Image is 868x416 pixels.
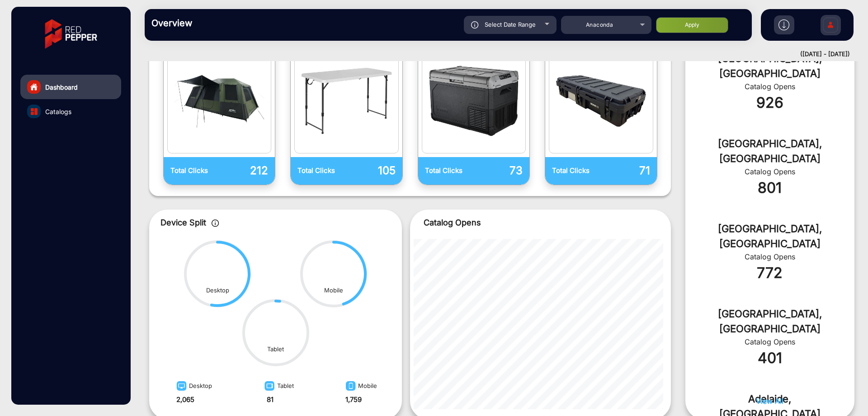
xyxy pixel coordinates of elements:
[699,92,841,114] div: 926
[219,163,268,179] p: 212
[425,166,474,176] p: Total Clicks
[212,220,219,227] img: icon
[601,163,650,179] p: 71
[176,395,194,404] strong: 2,065
[45,82,78,92] span: Dashboard
[699,81,841,92] div: Catalog Opens
[262,378,294,395] div: Tablet
[31,108,38,115] img: catalog
[699,221,841,251] div: [GEOGRAPHIC_DATA], [GEOGRAPHIC_DATA]
[297,52,396,151] img: catalog
[136,50,850,59] div: ([DATE] - [DATE])
[267,395,274,404] strong: 81
[586,21,613,28] span: Anaconda
[552,52,651,151] img: catalog
[174,378,212,395] div: Desktop
[699,262,841,284] div: 772
[778,19,789,30] img: h2download.svg
[170,166,219,176] p: Total Clicks
[343,380,358,395] img: image
[30,83,38,91] img: home
[471,21,479,29] img: icon
[45,107,71,116] span: Catalogs
[174,380,189,395] img: image
[297,166,346,176] p: Total Clicks
[699,51,841,81] div: [GEOGRAPHIC_DATA], [GEOGRAPHIC_DATA]
[821,10,840,42] img: Sign%20Up.svg
[699,166,841,177] div: Catalog Opens
[324,286,343,295] div: Mobile
[424,216,657,229] p: Catalog Opens
[345,395,362,404] strong: 1,759
[425,52,524,151] img: catalog
[756,397,783,406] span: View All
[151,18,278,29] h3: Overview
[656,17,728,33] button: Apply
[699,306,841,336] div: [GEOGRAPHIC_DATA], [GEOGRAPHIC_DATA]
[20,99,121,124] a: Catalogs
[170,52,269,151] img: catalog
[699,136,841,166] div: [GEOGRAPHIC_DATA], [GEOGRAPHIC_DATA]
[699,336,841,347] div: Catalog Opens
[756,396,783,415] button: View All
[699,347,841,369] div: 401
[38,11,104,57] img: vmg-logo
[343,378,377,395] div: Mobile
[262,380,277,395] img: image
[160,218,206,227] span: Device Split
[20,75,121,99] a: Dashboard
[474,163,523,179] p: 73
[346,163,395,179] p: 105
[552,166,601,176] p: Total Clicks
[699,177,841,199] div: 801
[267,345,284,354] div: Tablet
[699,251,841,262] div: Catalog Opens
[485,21,536,28] span: Select Date Range
[206,286,229,295] div: Desktop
